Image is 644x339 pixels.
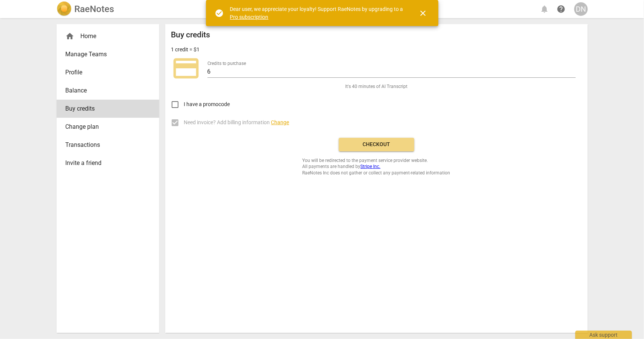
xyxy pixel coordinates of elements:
a: Pro subscription [230,14,269,20]
a: Manage Teams [57,45,159,63]
span: Manage Teams [66,50,144,59]
div: Home [57,27,159,45]
span: Buy credits [66,104,144,113]
h2: Buy credits [171,30,211,40]
span: You will be redirected to the payment service provider website. All payments are handled by RaeNo... [303,157,450,176]
a: Balance [57,82,159,100]
span: check_circle [215,9,224,18]
button: Checkout [339,138,414,151]
span: Transactions [66,140,144,149]
button: Close [414,4,432,22]
div: Dear user, we appreciate your loyalty! Support RaeNotes by upgrading to a [230,5,405,21]
div: Ask support [575,331,632,339]
a: LogoRaeNotes [57,2,114,17]
a: Stripe Inc. [361,164,381,169]
a: Help [555,2,568,16]
span: Balance [66,86,144,95]
span: close [419,9,428,18]
span: I have a promocode [184,100,230,108]
a: Change plan [57,118,159,136]
label: Credits to purchase [207,61,246,66]
span: Need invoice? Add billing information [184,119,289,126]
img: Logo [57,2,72,17]
span: Checkout [345,141,408,148]
a: Buy credits [57,100,159,118]
a: Invite a friend [57,154,159,172]
a: Profile [57,63,159,82]
span: credit_card [171,53,201,83]
span: Change [271,119,289,125]
a: Transactions [57,136,159,154]
span: help [557,5,566,14]
span: home [66,32,75,41]
div: Home [66,32,144,41]
span: Profile [66,68,144,77]
p: 1 credit = $1 [171,46,200,54]
span: Change plan [66,122,144,131]
button: DN [574,2,588,16]
span: It's 40 minutes of AI Transcript [345,83,407,90]
h2: RaeNotes [75,4,114,14]
span: Invite a friend [66,159,144,168]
